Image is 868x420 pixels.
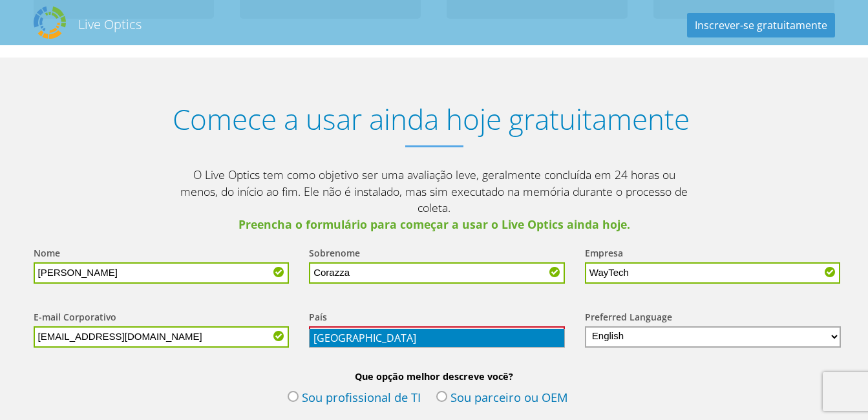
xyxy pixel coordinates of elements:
label: Sou parceiro ou OEM [436,389,568,408]
label: Empresa [585,247,623,262]
label: Sobrenome [309,247,360,262]
span: Preencha o formulário para começar a usar o Live Optics ainda hoje. [176,216,693,233]
label: Sou profissional de TI [288,389,421,408]
p: O Live Optics tem como objetivo ser uma avaliação leve, geralmente concluída em 24 horas ou menos... [176,167,693,233]
label: País [309,311,327,326]
input: Start typing to search for a country [309,326,565,348]
li: [GEOGRAPHIC_DATA] [310,329,564,347]
h1: Comece a usar ainda hoje gratuitamente [21,103,842,136]
label: E-mail Corporativo [34,311,116,326]
a: Inscrever-se gratuitamente [687,13,835,37]
label: Preferred Language [585,311,672,326]
h2: Live Optics [78,16,142,33]
b: Que opção melhor descreve você? [21,370,848,383]
label: Nome [34,247,60,262]
img: Dell Dpack [34,6,66,39]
